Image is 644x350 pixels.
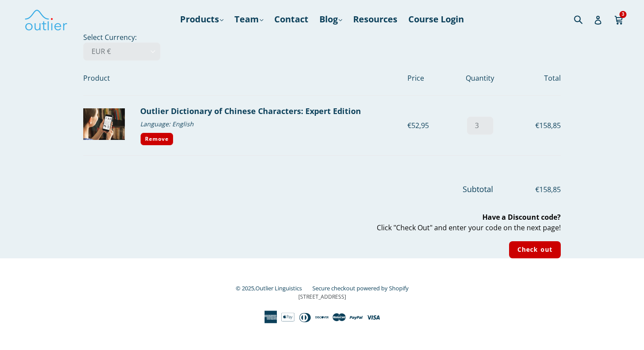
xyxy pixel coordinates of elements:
[404,11,468,27] a: Course Login
[482,212,561,222] b: Have a Discount code?
[24,7,68,32] img: Outlier Linguistics
[59,32,585,258] div: Select Currency:
[230,11,268,27] a: Team
[83,293,561,301] p: [STREET_ADDRESS]
[83,108,125,140] img: Outlier Dictionary of Chinese Characters: Expert Edition - English
[83,212,561,233] p: Click "Check Out" and enter your code on the next page!
[349,11,402,27] a: Resources
[176,11,228,27] a: Products
[509,61,561,96] th: Total
[140,117,401,131] div: Language: English
[619,11,626,18] span: 3
[315,11,347,27] a: Blog
[495,184,561,195] span: €158,85
[236,284,311,292] small: © 2025,
[451,61,509,96] th: Quantity
[255,284,302,292] a: Outlier Linguistics
[572,10,596,28] input: Search
[463,184,493,194] span: Subtotal
[270,11,313,27] a: Contact
[83,61,407,96] th: Product
[509,241,561,258] input: Check out
[140,106,361,116] a: Outlier Dictionary of Chinese Characters: Expert Edition
[407,120,451,131] div: €52,95
[407,61,451,96] th: Price
[509,120,561,131] div: €158,85
[614,9,624,29] a: 3
[312,284,409,292] a: Secure checkout powered by Shopify
[140,132,173,146] a: Remove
